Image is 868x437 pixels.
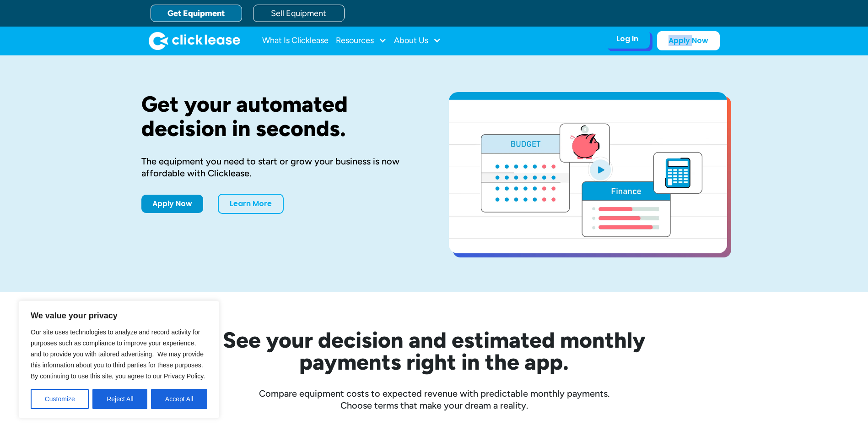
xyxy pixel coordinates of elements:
[92,389,147,409] button: Reject All
[141,92,420,141] h1: Get your automated decision in seconds.
[616,34,638,44] div: Log In
[178,329,690,373] h2: See your decision and estimated monthly payments right in the app.
[141,388,727,411] div: Compare equipment costs to expected revenue with predictable monthly payments. Choose terms that ...
[588,157,613,182] img: Blue play button logo on a light blue circular background
[218,194,284,214] a: Learn More
[31,310,207,321] p: We value your privacy
[151,5,242,22] a: Get Equipment
[253,5,345,22] a: Sell Equipment
[151,389,207,409] button: Accept All
[449,92,727,253] a: open lightbox
[141,195,203,213] a: Apply Now
[262,32,329,50] a: What Is Clicklease
[336,32,387,50] div: Resources
[31,328,205,380] span: Our site uses technologies to analyze and record activity for purposes such as compliance to impr...
[141,155,420,179] div: The equipment you need to start or grow your business is now affordable with Clicklease.
[149,32,240,50] img: Clicklease logo
[657,31,720,50] a: Apply Now
[31,389,89,409] button: Customize
[18,300,220,419] div: We value your privacy
[394,32,441,50] div: About Us
[149,32,240,50] a: home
